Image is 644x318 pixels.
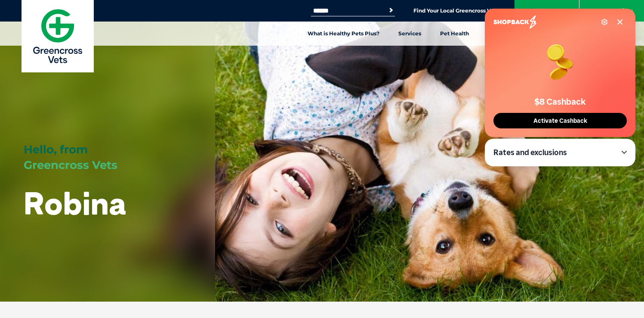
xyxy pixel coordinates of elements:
[389,22,431,46] a: Services
[24,158,117,172] span: Greencross Vets
[387,6,395,15] button: Search
[298,22,389,46] a: What is Healthy Pets Plus?
[413,7,496,14] a: Find Your Local Greencross Vet
[24,143,88,156] span: Hello, from
[478,22,529,46] a: Pet Articles
[24,186,126,220] h1: Robina
[431,22,478,46] a: Pet Health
